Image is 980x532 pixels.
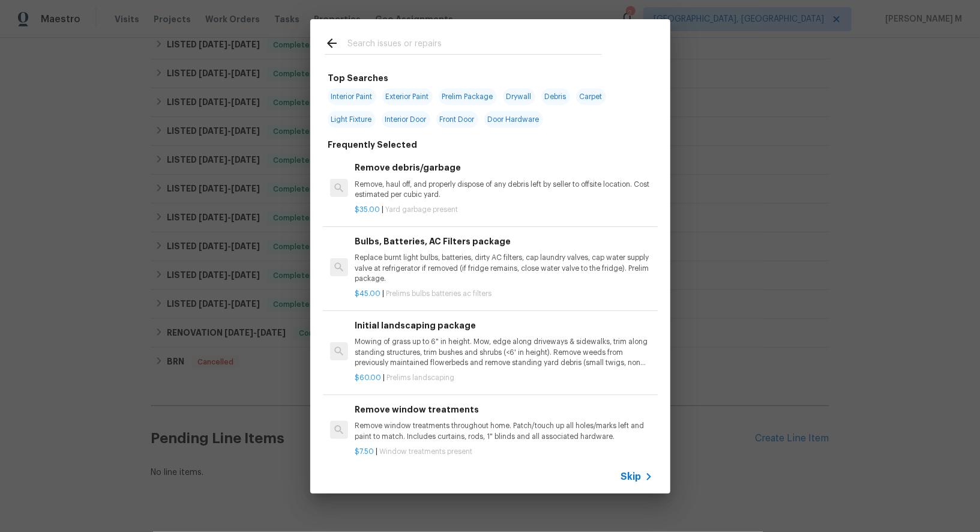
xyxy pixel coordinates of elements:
h6: Bulbs, Batteries, AC Filters package [355,235,652,248]
span: Interior Paint [328,88,376,105]
p: | [355,447,652,457]
span: Window treatments present [379,448,472,455]
p: Remove, haul off, and properly dispose of any debris left by seller to offsite location. Cost est... [355,180,652,200]
span: Yard garbage present [385,206,458,213]
span: Exterior Paint [382,88,433,105]
h6: Remove window treatments [355,403,652,416]
span: Skip [621,471,642,483]
p: | [355,289,652,299]
span: Drywall [503,88,535,105]
span: Debris [541,88,570,105]
span: $35.00 [355,206,380,213]
p: Mowing of grass up to 6" in height. Mow, edge along driveways & sidewalks, trim along standing st... [355,337,652,367]
span: Prelims landscaping [386,374,454,381]
span: Prelims bulbs batteries ac filters [386,290,492,297]
span: $7.50 [355,448,374,455]
p: | [355,373,652,383]
p: | [355,205,652,215]
span: Front Door [436,111,478,128]
span: Carpet [576,88,606,105]
h6: Initial landscaping package [355,319,652,332]
p: Replace burnt light bulbs, batteries, dirty AC filters, cap laundry valves, cap water supply valv... [355,253,652,283]
span: Door Hardware [484,111,543,128]
span: $45.00 [355,290,380,297]
h6: Remove debris/garbage [355,161,652,174]
span: Interior Door [382,111,430,128]
p: Remove window treatments throughout home. Patch/touch up all holes/marks left and paint to match.... [355,421,652,441]
span: $60.00 [355,374,381,381]
span: Prelim Package [439,88,497,105]
span: Light Fixture [328,111,376,128]
h6: Frequently Selected [328,138,418,151]
h6: Top Searches [328,71,389,85]
input: Search issues or repairs [347,36,602,54]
